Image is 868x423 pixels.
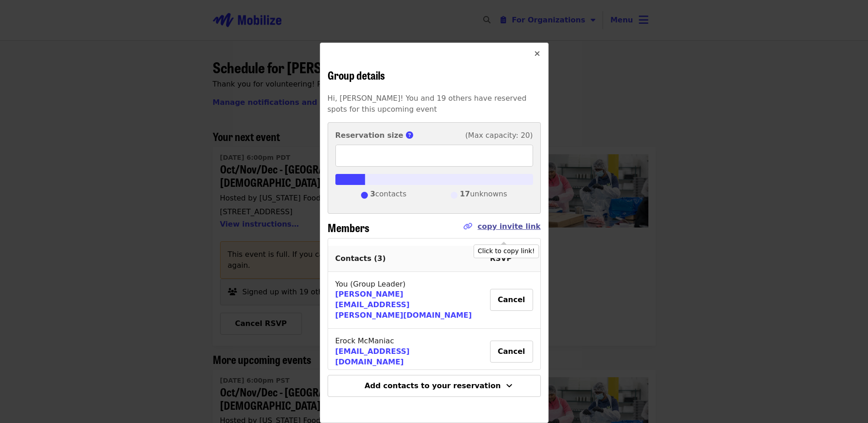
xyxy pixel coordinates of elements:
[370,189,406,202] span: contacts
[365,381,501,390] span: Add contacts to your reservation
[490,289,533,311] button: Cancel
[526,43,548,65] button: Close
[534,49,540,58] i: times icon
[460,190,470,198] strong: 17
[463,222,472,231] i: link icon
[328,246,483,272] th: Contacts ( 3 )
[474,244,539,258] div: Click to copy link!
[465,130,533,141] span: (Max capacity: 20)
[328,375,541,397] button: Add contacts to your reservation
[328,329,483,375] td: Erock McManiac
[328,67,385,83] span: Group details
[328,272,483,329] td: You (Group Leader)
[460,189,507,202] span: unknowns
[406,131,419,140] span: This is the number of group members you reserved spots for.
[490,341,533,363] button: Cancel
[478,222,541,231] a: copy invite link
[335,347,410,366] a: [EMAIL_ADDRESS][DOMAIN_NAME]
[328,219,369,235] span: Members
[335,131,404,140] strong: Reservation size
[406,131,413,140] i: circle-question icon
[370,190,375,198] strong: 3
[506,381,512,390] i: angle-down icon
[328,94,527,114] span: Hi, [PERSON_NAME]! You and 19 others have reserved spots for this upcoming event
[335,290,472,320] a: [PERSON_NAME][EMAIL_ADDRESS][PERSON_NAME][DOMAIN_NAME]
